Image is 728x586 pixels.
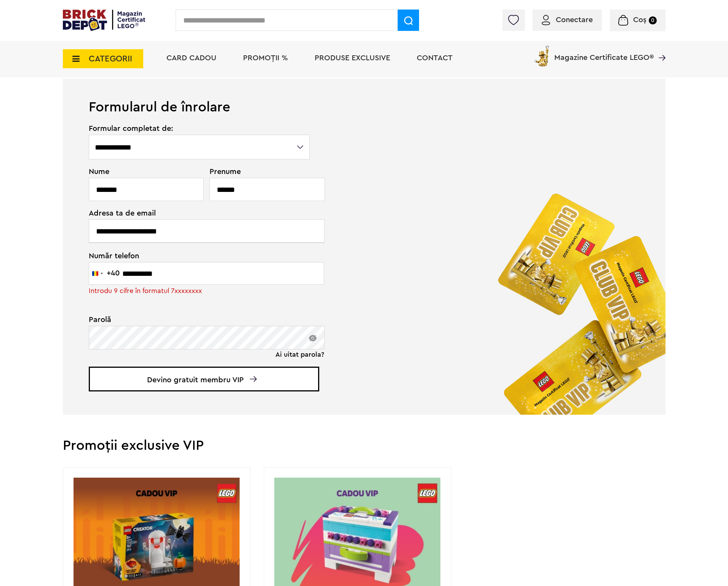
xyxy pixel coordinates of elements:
a: Produse exclusive [315,54,390,62]
div: Introdu 9 cifre în formatul 7xxxxxxxx [89,287,324,295]
h1: Formularul de înrolare [63,79,666,114]
a: Conectare [542,16,593,24]
span: Coș [633,16,646,24]
img: Arrow%20-%20Down.svg [250,376,257,382]
span: Parolă [89,316,311,324]
span: Devino gratuit membru VIP [89,367,319,391]
a: Magazine Certificate LEGO® [654,44,666,52]
span: Adresa ta de email [89,209,311,217]
span: Magazine Certificate LEGO® [554,44,654,61]
span: Prenume [210,168,311,175]
span: Formular completat de: [89,125,311,132]
span: Nume [89,168,200,175]
span: Număr telefon [89,251,311,260]
div: +40 [107,269,120,277]
a: PROMOȚII % [243,54,288,62]
h2: Promoții exclusive VIP [63,439,666,452]
a: Ai uitat parola? [275,351,324,358]
span: Conectare [556,16,593,24]
a: Contact [417,54,453,62]
span: CATEGORII [89,55,132,63]
a: Card Cadou [166,54,216,62]
small: 0 [649,16,657,24]
img: vip_page_image [485,180,666,415]
button: Selected country [89,262,120,284]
